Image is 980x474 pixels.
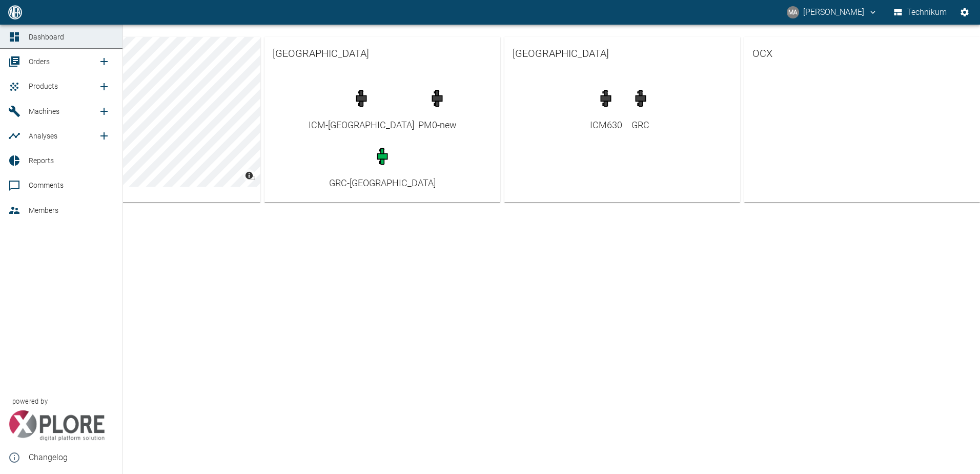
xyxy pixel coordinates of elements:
[29,181,64,189] span: Comments
[12,397,48,406] span: powered by
[329,176,436,190] div: GRC-[GEOGRAPHIC_DATA]
[329,142,436,190] a: GRC-[GEOGRAPHIC_DATA]
[626,84,655,132] a: GRC
[29,132,57,140] span: Analyses
[29,206,58,214] span: Members
[7,5,23,19] img: logo
[8,410,105,441] img: Xplore Logo
[94,101,114,122] a: new /machines
[29,33,64,41] span: Dashboard
[94,126,114,146] a: new /analyses/list/0
[590,118,622,132] div: ICM630
[29,107,59,115] span: Machines
[29,82,58,90] span: Products
[504,37,740,70] a: [GEOGRAPHIC_DATA]
[29,57,50,66] span: Orders
[25,37,260,187] canvas: Map
[94,51,114,72] a: new /order/list/0
[892,3,949,22] button: Technikum
[29,156,54,165] span: Reports
[264,37,500,70] a: [GEOGRAPHIC_DATA]
[744,37,980,70] a: OCX
[309,84,414,132] a: ICM-[GEOGRAPHIC_DATA]
[752,45,972,62] span: OCX
[513,45,732,62] span: [GEOGRAPHIC_DATA]
[785,3,879,22] button: mateus.andrade@neuman-esser.com.br
[418,118,457,132] div: PM0-new
[590,84,622,132] a: ICM630
[94,76,114,97] a: new /product/list/0
[29,451,114,464] span: Changelog
[418,84,457,132] a: PM0-new
[273,45,492,62] span: [GEOGRAPHIC_DATA]
[787,6,799,18] div: MA
[309,118,414,132] div: ICM-[GEOGRAPHIC_DATA]
[626,118,655,132] div: GRC
[955,3,974,22] button: Settings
